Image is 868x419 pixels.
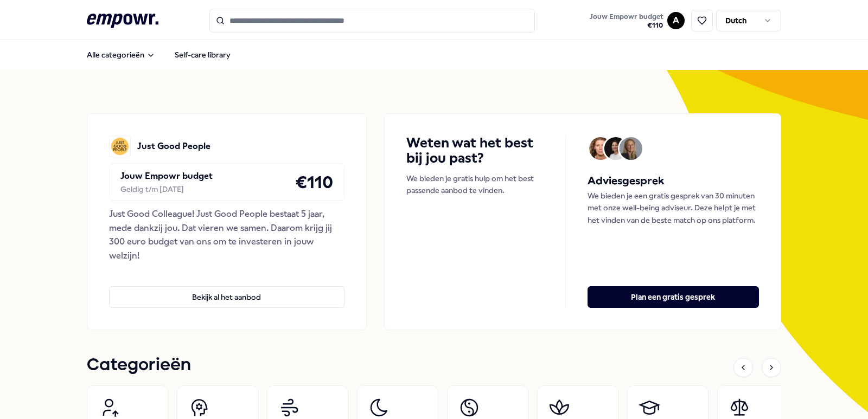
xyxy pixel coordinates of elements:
[588,286,759,308] button: Plan een gratis gesprek
[406,136,544,166] h4: Weten wat het best bij jou past?
[585,9,667,32] a: Jouw Empowr budget€110
[590,21,663,30] span: € 110
[166,44,239,66] a: Self-care library
[590,12,663,21] span: Jouw Empowr budget
[588,10,665,32] button: Jouw Empowr budget€110
[604,137,627,160] img: Avatar
[109,269,344,308] a: Bekijk al het aanbod
[209,9,535,33] input: Search for products, categories or subcategories
[589,137,612,160] img: Avatar
[78,44,239,66] nav: Main
[109,207,344,262] div: Just Good Colleague! Just Good People bestaat 5 jaar, mede dankzij jou. Dat vieren we samen. Daar...
[137,139,210,153] p: Just Good People
[109,136,131,157] img: Just Good People
[120,183,213,195] div: Geldig t/m [DATE]
[588,190,759,226] p: We bieden je een gratis gesprek van 30 minuten met onze well-being adviseur. Deze helpt je met he...
[406,172,544,197] p: We bieden je gratis hulp om het best passende aanbod te vinden.
[620,137,642,160] img: Avatar
[78,44,164,66] button: Alle categorieën
[588,172,759,190] h5: Adviesgesprek
[87,352,191,379] h1: Categorieën
[295,169,333,196] h4: € 110
[109,286,344,308] button: Bekijk al het aanbod
[667,12,685,29] button: A
[120,169,213,183] p: Jouw Empowr budget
